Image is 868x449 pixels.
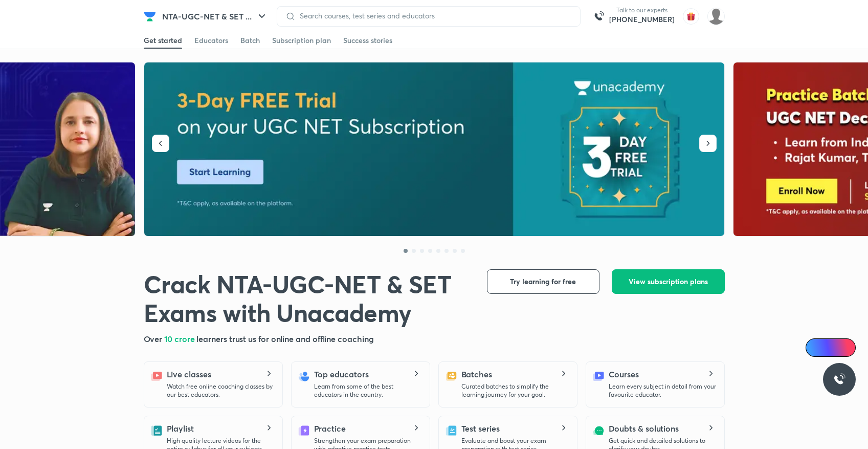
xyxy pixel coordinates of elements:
h5: Test series [461,422,500,435]
p: Talk to our experts [609,6,675,14]
h5: Top educators [314,368,369,380]
p: Watch free online coaching classes by our best educators. [167,382,274,399]
img: call-us [589,6,609,27]
h5: Live classes [167,368,211,380]
span: View subscription plans [629,276,708,287]
div: Educators [194,35,228,46]
p: Learn from some of the best educators in the country. [314,382,421,399]
h5: Batches [461,368,492,380]
a: Ai Doubts [806,338,856,357]
div: Subscription plan [272,35,331,46]
div: Success stories [343,35,392,46]
img: Icon [812,344,820,352]
img: Sakshi Nath [707,8,725,25]
h5: Courses [609,368,639,380]
div: Batch [240,35,260,46]
button: View subscription plans [612,269,725,294]
a: Educators [194,32,228,49]
button: NTA-UGC-NET & SET ... [156,6,274,27]
a: [PHONE_NUMBER] [609,14,675,25]
img: Company Logo [144,10,156,23]
button: Try learning for free [487,269,599,294]
span: 10 crore [164,333,196,344]
span: learners trust us for online and offline coaching [196,333,373,344]
p: Learn every subject in detail from your favourite educator. [609,382,716,399]
h5: Doubts & solutions [609,422,679,435]
img: avatar [683,8,699,25]
img: ttu [833,373,845,386]
span: Ai Doubts [822,344,850,352]
a: Subscription plan [272,32,331,49]
span: Over [144,333,165,344]
p: Curated batches to simplify the learning journey for your goal. [461,382,569,399]
span: Try learning for free [510,276,576,287]
h1: Crack NTA-UGC-NET & SET Exams with Unacademy [144,269,471,327]
a: Get started [144,32,182,49]
div: Get started [144,35,182,46]
input: Search courses, test series and educators [296,12,572,20]
h5: Playlist [167,422,194,435]
h5: Practice [314,422,346,435]
a: Success stories [343,32,392,49]
a: Batch [240,32,260,49]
